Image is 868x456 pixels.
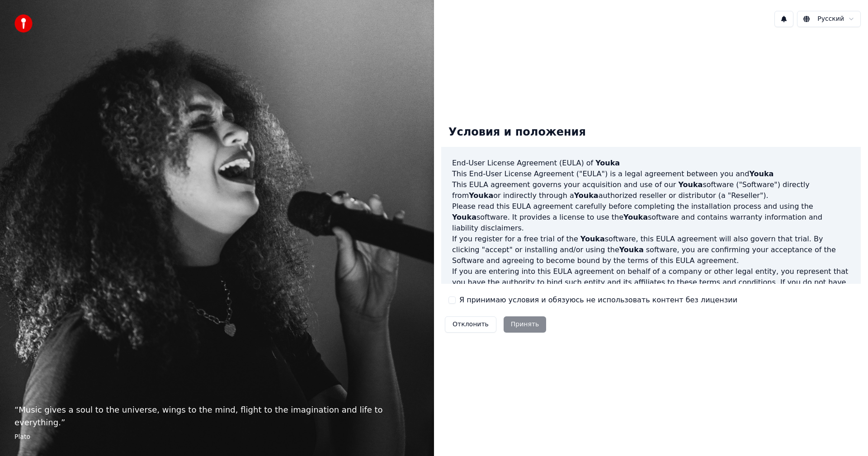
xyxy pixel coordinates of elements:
[623,213,648,221] span: Youka
[580,235,605,243] span: Youka
[459,295,737,306] label: Я принимаю условия и обязуюсь не использовать контент без лицензии
[452,158,850,169] h3: End-User License Agreement (EULA) of
[452,213,476,221] span: Youka
[452,266,850,310] p: If you are entering into this EULA agreement on behalf of a company or other legal entity, you re...
[441,118,593,147] div: Условия и положения
[619,245,644,254] span: Youka
[469,191,493,200] span: Youka
[595,159,620,167] span: Youka
[14,14,33,33] img: youka
[678,180,703,189] span: Youka
[452,201,850,234] p: Please read this EULA agreement carefully before completing the installation process and using th...
[574,191,599,200] span: Youka
[14,404,420,429] p: “ Music gives a soul to the universe, wings to the mind, flight to the imagination and life to ev...
[452,234,850,266] p: If you register for a free trial of the software, this EULA agreement will also govern that trial...
[445,316,496,333] button: Отклонить
[14,432,420,442] footer: Plato
[749,169,774,178] span: Youka
[452,169,850,179] p: This End-User License Agreement ("EULA") is a legal agreement between you and
[452,179,850,201] p: This EULA agreement governs your acquisition and use of our software ("Software") directly from o...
